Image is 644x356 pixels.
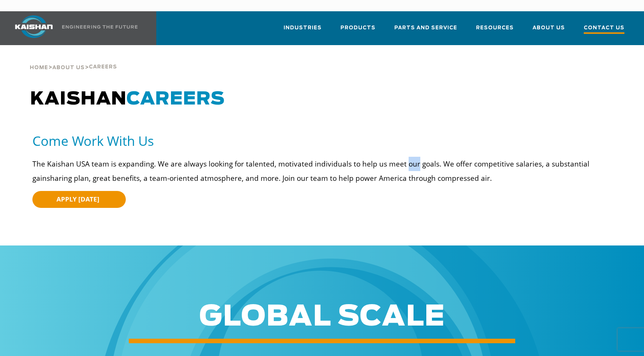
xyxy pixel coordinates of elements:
img: kaishan logo [6,15,62,38]
span: About Us [52,65,85,70]
a: Parts and Service [394,18,457,44]
a: About Us [52,64,85,71]
a: Products [340,18,375,44]
a: APPLY [DATE] [32,191,126,208]
span: Industries [284,24,322,32]
a: Industries [284,18,322,44]
span: CAREERS [127,90,225,108]
p: The Kaishan USA team is expanding. We are always looking for talented, motivated individuals to h... [32,157,618,185]
span: Parts and Service [394,24,457,32]
span: Resources [476,24,514,32]
span: About Us [533,24,565,32]
img: Engineering the future [62,25,137,29]
span: Products [340,24,375,32]
span: Careers [89,65,117,70]
span: Home [30,65,48,70]
span: Contact Us [584,24,624,34]
a: Resources [476,18,514,44]
a: Home [30,64,48,71]
div: > > [30,45,117,74]
h5: Come Work With Us [32,132,618,149]
span: KAISHAN [30,90,225,108]
a: Kaishan USA [6,11,139,45]
span: APPLY [DATE] [56,195,99,203]
a: Contact Us [584,18,624,45]
a: About Us [533,18,565,44]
